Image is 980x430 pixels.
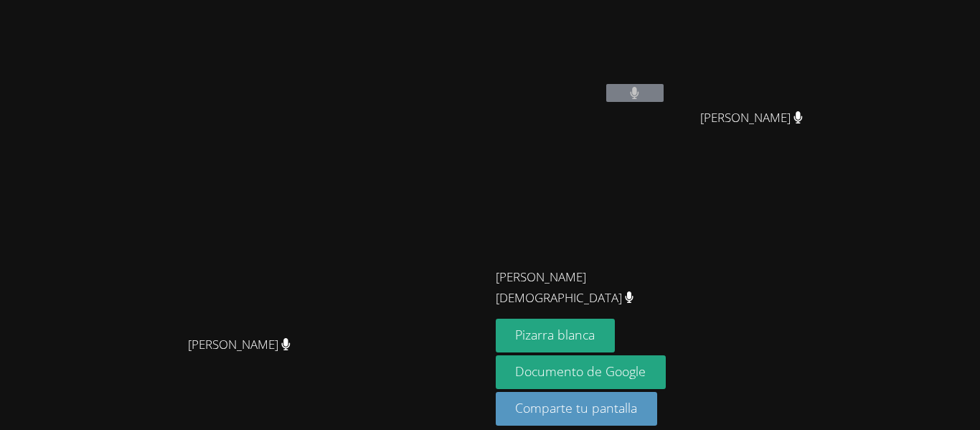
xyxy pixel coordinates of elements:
[496,355,666,389] a: Documento de Google
[515,363,646,380] font: Documento de Google
[700,109,791,126] font: [PERSON_NAME]
[188,336,278,352] font: [PERSON_NAME]
[515,399,637,416] font: Comparte tu pantalla
[496,268,622,306] font: [PERSON_NAME][DEMOGRAPHIC_DATA]
[515,326,595,343] font: Pizarra blanca
[496,392,658,426] button: Comparte tu pantalla
[496,319,616,352] button: Pizarra blanca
